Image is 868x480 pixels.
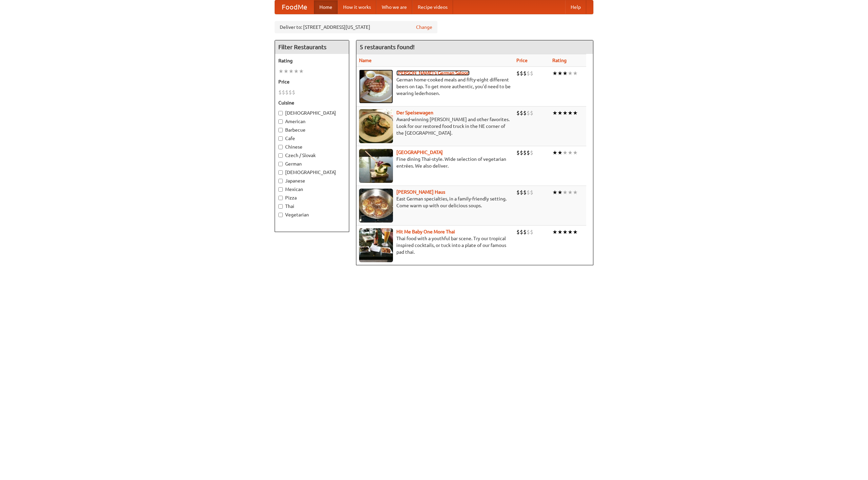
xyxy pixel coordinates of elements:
h5: Price [278,78,346,85]
li: ★ [568,189,573,196]
li: ★ [573,70,578,77]
img: speisewagen.jpg [359,109,393,143]
li: $ [520,228,523,236]
li: $ [516,189,520,196]
li: ★ [557,228,563,236]
a: [PERSON_NAME]'s German Saloon [396,70,470,76]
li: ★ [552,70,557,77]
ng-pluralize: 5 restaurants found! [360,44,415,50]
input: Thai [278,204,283,209]
label: Chinese [278,143,346,150]
li: ★ [552,228,557,236]
p: East German specialties, in a family-friendly setting. Come warm up with our delicious soups. [359,195,511,209]
a: [PERSON_NAME] Haus [396,189,445,195]
li: ★ [568,228,573,236]
li: $ [289,89,292,96]
li: ★ [283,68,289,75]
a: Name [359,58,372,63]
label: Vegetarian [278,211,346,218]
a: Rating [552,58,567,63]
li: ★ [573,189,578,196]
input: Barbecue [278,128,283,132]
li: $ [527,149,530,156]
h5: Rating [278,57,346,64]
li: ★ [289,68,294,75]
label: [DEMOGRAPHIC_DATA] [278,169,346,176]
li: ★ [568,149,573,156]
input: [DEMOGRAPHIC_DATA] [278,170,283,175]
p: German home-cooked meals and fifty-eight different beers on tap. To get more authentic, you'd nee... [359,76,511,97]
p: Thai food with a youthful bar scene. Try our tropical inspired cocktails, or tuck into a plate of... [359,235,511,255]
a: Recipe videos [412,0,453,14]
input: [DEMOGRAPHIC_DATA] [278,111,283,115]
li: $ [523,149,527,156]
li: $ [523,70,527,77]
li: $ [530,109,533,117]
input: Czech / Slovak [278,153,283,158]
li: $ [278,89,282,96]
li: ★ [557,189,563,196]
label: Cafe [278,135,346,142]
p: Award-winning [PERSON_NAME] and other favorites. Look for our restored food truck in the NE corne... [359,116,511,136]
input: American [278,119,283,124]
li: ★ [568,70,573,77]
li: $ [530,149,533,156]
li: $ [520,189,523,196]
li: ★ [552,149,557,156]
li: ★ [568,109,573,117]
a: Price [516,58,528,63]
a: Change [416,24,432,31]
img: babythai.jpg [359,228,393,262]
li: $ [527,70,530,77]
input: Chinese [278,145,283,149]
img: kohlhaus.jpg [359,189,393,223]
li: ★ [563,70,568,77]
li: $ [516,109,520,117]
li: $ [523,189,527,196]
li: $ [523,228,527,236]
label: [DEMOGRAPHIC_DATA] [278,110,346,116]
label: Thai [278,203,346,210]
label: Japanese [278,177,346,184]
li: ★ [563,149,568,156]
a: Who we are [376,0,412,14]
a: FoodMe [275,0,314,14]
li: ★ [573,149,578,156]
b: [GEOGRAPHIC_DATA] [396,150,443,155]
li: $ [516,70,520,77]
a: Hit Me Baby One More Thai [396,229,455,234]
li: $ [530,70,533,77]
li: $ [516,228,520,236]
li: $ [527,189,530,196]
li: ★ [299,68,304,75]
a: Help [565,0,586,14]
label: German [278,160,346,167]
h4: Filter Restaurants [275,40,349,54]
img: satay.jpg [359,149,393,183]
li: $ [520,109,523,117]
li: $ [530,189,533,196]
li: ★ [563,228,568,236]
img: esthers.jpg [359,70,393,103]
label: Pizza [278,194,346,201]
li: ★ [573,228,578,236]
li: $ [520,70,523,77]
li: ★ [278,68,283,75]
li: $ [282,89,285,96]
input: Cafe [278,136,283,141]
li: ★ [552,109,557,117]
li: $ [292,89,295,96]
li: $ [516,149,520,156]
label: Barbecue [278,127,346,133]
input: Pizza [278,196,283,200]
li: ★ [563,109,568,117]
li: $ [530,228,533,236]
input: Mexican [278,187,283,192]
li: ★ [563,189,568,196]
li: ★ [573,109,578,117]
a: Der Speisewagen [396,110,433,115]
input: Japanese [278,179,283,183]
